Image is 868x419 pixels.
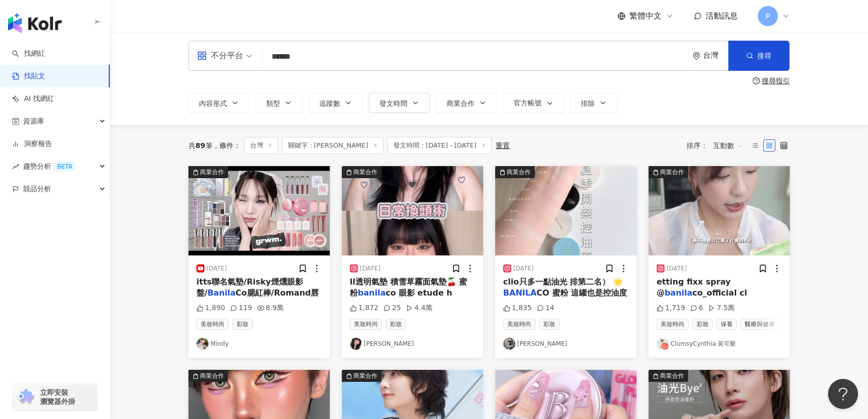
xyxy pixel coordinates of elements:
[657,303,685,313] div: 1,719
[387,137,492,154] span: 發文時間：[DATE] - [DATE]
[648,166,790,255] button: 商業合作
[188,142,212,150] div: 共 筆
[188,166,330,255] img: post-image
[342,166,483,255] button: 商業合作
[657,277,731,298] span: etting fixx spray @
[728,41,789,71] button: 搜尋
[12,139,52,149] a: 洞察報告
[199,99,227,107] span: 內容形式
[188,93,250,113] button: 內容形式
[12,49,45,59] a: search找網紅
[188,166,330,255] button: 商業合作
[386,319,406,330] span: 彩妝
[350,338,362,350] img: KOL Avatar
[766,11,770,22] span: P
[196,338,208,350] img: KOL Avatar
[503,338,515,350] img: KOL Avatar
[23,155,76,178] span: 趨勢分析
[514,99,542,107] span: 官方帳號
[692,288,747,298] span: co_official cl
[379,99,407,107] span: 發文時間
[350,319,382,330] span: 美妝時尚
[309,93,363,113] button: 追蹤數
[200,167,224,177] div: 商業合作
[503,93,564,113] button: 官方帳號
[693,52,700,60] span: environment
[353,371,377,381] div: 商業合作
[503,338,628,350] a: KOL Avatar[PERSON_NAME]
[581,99,595,107] span: 排除
[741,319,779,330] span: 醫療與健康
[212,142,240,150] span: 條件 ：
[12,94,54,104] a: AI 找網紅
[693,319,713,330] span: 彩妝
[447,99,475,107] span: 商業合作
[495,166,636,255] button: 商業合作
[503,319,535,330] span: 美妝時尚
[762,77,790,85] div: 搜尋指引
[690,303,703,313] div: 6
[507,167,531,177] div: 商業合作
[196,303,225,313] div: 1,890
[23,110,44,132] span: 資源庫
[570,93,617,113] button: 排除
[496,142,510,150] div: 重置
[200,371,224,381] div: 商業合作
[23,178,51,200] span: 競品分析
[196,338,322,350] a: KOL AvatarMindy
[513,264,534,273] div: [DATE]
[665,288,692,298] mark: banila
[197,48,243,64] div: 不分平台
[16,389,36,405] img: chrome extension
[706,11,738,21] span: 活動訊息
[353,167,377,177] div: 商業合作
[53,162,76,172] div: BETA
[717,319,737,330] span: 保養
[369,93,430,113] button: 發文時間
[629,11,662,22] span: 繁體中文
[195,142,205,150] span: 89
[196,319,229,330] span: 美妝時尚
[757,52,771,60] span: 搜尋
[207,288,236,298] mark: Banila
[657,319,689,330] span: 美妝時尚
[8,13,62,33] img: logo
[537,303,554,313] div: 14
[436,93,497,113] button: 商業合作
[350,303,378,313] div: 1,872
[13,383,97,410] a: chrome extension立即安裝 瀏覽器外掛
[828,379,858,409] iframe: Help Scout Beacon - Open
[266,99,280,107] span: 類型
[244,137,278,154] span: 台灣
[687,137,749,154] div: 排序：
[753,77,760,84] span: question-circle
[503,277,623,287] span: clio只多一點油光 排第二名） 🌟
[196,277,303,298] span: itts聯名氣墊/Risky煙燻眼影盤/
[12,71,45,81] a: 找貼文
[319,99,340,107] span: 追蹤數
[233,319,253,330] span: 彩妝
[503,303,532,313] div: 1,835
[708,303,735,313] div: 7.5萬
[350,277,467,298] span: ll透明氣墊 積雪草霧面氣墊🍒 蜜粉
[257,303,284,313] div: 8.9萬
[660,371,684,381] div: 商業合作
[197,51,207,61] span: appstore
[230,303,252,313] div: 119
[282,137,383,154] span: 關鍵字：[PERSON_NAME]
[385,288,452,298] span: co 眼影 etude h
[12,163,19,170] span: rise
[657,338,782,350] a: KOL AvatarClumsyCynthia 黃可樂
[537,288,627,298] span: CO 蜜粉 這罐也是控油度
[660,167,684,177] div: 商業合作
[406,303,432,313] div: 4.4萬
[383,303,401,313] div: 25
[495,166,636,255] img: post-image
[539,319,559,330] span: 彩妝
[350,338,475,350] a: KOL Avatar[PERSON_NAME]
[667,264,687,273] div: [DATE]
[358,288,385,298] mark: banila
[703,51,728,60] div: 台灣
[648,166,790,255] img: post-image
[206,264,227,273] div: [DATE]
